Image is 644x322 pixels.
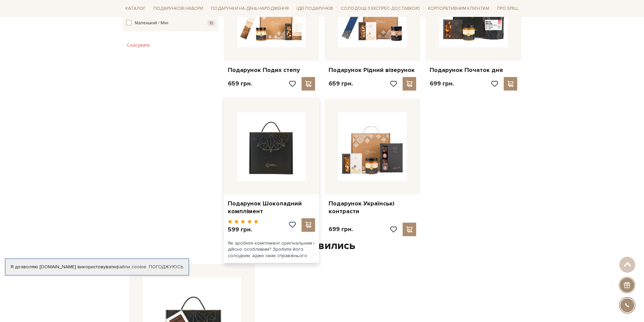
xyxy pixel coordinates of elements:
a: Подарункові набори [151,3,206,14]
p: 659 грн. [329,80,353,88]
a: Солодощі з експрес-доставкою [338,3,423,14]
a: Подарунки на День народження [208,3,291,14]
button: Маленький / Міні 10 [126,20,215,27]
button: Скасувати [123,40,154,51]
img: Подарунок Шоколадний комплімент [237,112,306,181]
p: 599 грн. [228,226,259,233]
a: файли cookie [116,264,146,270]
p: 699 грн. [430,80,454,88]
a: Корпоративним клієнтам [425,3,492,14]
a: Ідеї подарунків [294,3,336,14]
a: Каталог [123,3,148,14]
p: 699 грн. [329,225,353,233]
p: 659 грн. [228,80,252,88]
a: Подарунок Початок дня [430,66,517,74]
a: Погоджуюсь [149,264,183,270]
a: Подарунок Подих степу [228,66,315,74]
div: Ви дивились [127,239,518,253]
a: Подарунок Рідний візерунок [329,66,416,74]
span: 10 [208,20,215,26]
div: Я дозволяю [DOMAIN_NAME] використовувати [5,264,189,270]
a: Подарунок Шоколадний комплімент [228,200,315,216]
a: Подарунок Українські контрасти [329,200,416,216]
div: Як зробити комплімент оригінальним і дійсно особливим? Зробити його солодким, адже смак справжньо... [224,236,319,263]
span: Маленький / Міні [135,20,168,27]
a: Про Spell [494,3,521,14]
